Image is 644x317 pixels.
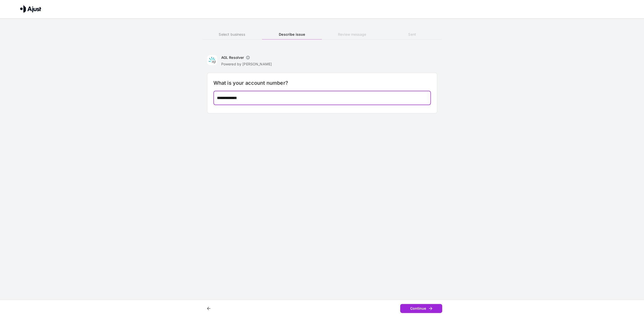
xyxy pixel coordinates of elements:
p: Powered by [PERSON_NAME] [221,62,272,67]
img: AGL [207,55,217,65]
h6: Describe issue [262,32,322,37]
img: Ajust [20,5,41,13]
h6: What is your account number? [213,79,431,87]
h6: Review message [322,32,382,37]
button: Continue [400,304,442,313]
h6: AGL Resolver [221,55,244,60]
h6: Sent [382,32,442,37]
h6: Select business [202,32,262,37]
